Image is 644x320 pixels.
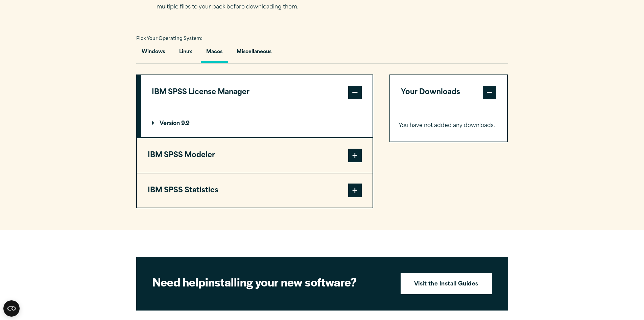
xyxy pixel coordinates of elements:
div: Your Downloads [390,110,507,142]
button: IBM SPSS Modeler [137,138,373,173]
summary: Version 9.9 [141,110,373,137]
strong: Visit the Install Guides [414,280,478,289]
button: Linux [174,44,197,63]
button: Windows [136,44,170,63]
div: IBM SPSS License Manager [141,110,373,137]
p: Version 9.9 [152,121,190,126]
button: Miscellaneous [231,44,277,63]
button: Macos [201,44,228,63]
h2: installing your new software? [152,274,389,290]
strong: Need help [152,274,205,290]
button: Open CMP widget [3,300,20,317]
span: Pick Your Operating System: [136,37,202,41]
button: IBM SPSS License Manager [141,75,373,110]
button: Your Downloads [390,75,507,110]
p: You have not added any downloads. [399,121,499,131]
button: IBM SPSS Statistics [137,173,373,208]
a: Visit the Install Guides [401,273,492,294]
